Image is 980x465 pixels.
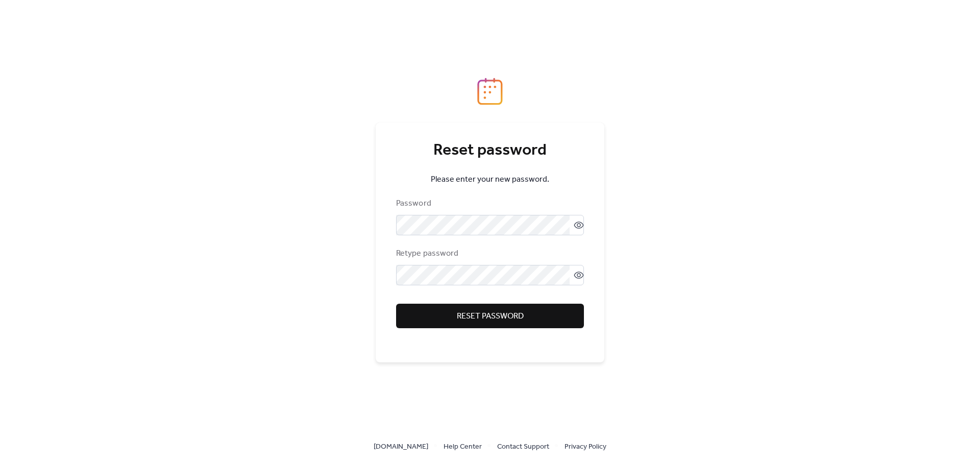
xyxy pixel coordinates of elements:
button: Reset password [396,304,584,328]
a: Contact Support [497,440,549,453]
a: Help Center [444,440,482,453]
span: [DOMAIN_NAME] [374,441,428,453]
span: Privacy Policy [565,441,606,453]
div: Password [396,198,582,210]
img: logo [477,78,503,105]
div: Retype password [396,248,582,260]
span: Please enter your new password. [431,174,549,186]
span: Contact Support [497,441,549,453]
span: Reset password [457,310,524,323]
div: Reset password [396,140,584,161]
a: [DOMAIN_NAME] [374,440,428,453]
span: Help Center [444,441,482,453]
a: Privacy Policy [565,440,606,453]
